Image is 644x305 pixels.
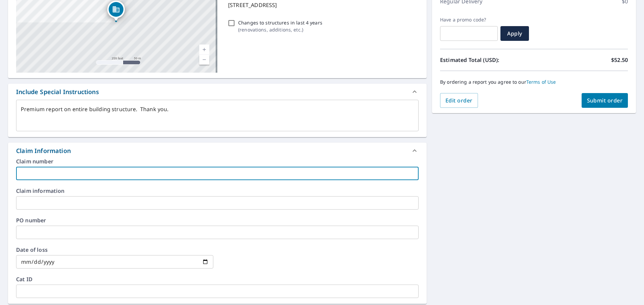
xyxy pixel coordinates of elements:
p: Estimated Total (USD): [440,56,534,64]
a: Current Level 17, Zoom Out [199,55,209,65]
a: Terms of Use [526,79,556,85]
span: Submit order [587,97,623,104]
span: Apply [506,30,524,37]
label: Claim number [16,159,419,164]
textarea: Premium report on entire building structure. Thank you. [21,106,414,125]
p: ( renovations, additions, etc. ) [238,26,322,33]
button: Apply [500,26,529,41]
span: Edit order [445,97,473,104]
button: Submit order [582,93,628,108]
button: Edit order [440,93,478,108]
div: Claim Information [8,143,427,159]
div: Dropped pin, building 1, Commercial property, 131 S Columbia St Chapel Hill, NC 27514 [107,1,125,21]
label: Claim information [16,188,419,194]
p: By ordering a report you agree to our [440,79,628,85]
div: Include Special Instructions [16,87,99,96]
div: Claim Information [16,146,71,155]
p: $52.50 [611,56,628,64]
p: Changes to structures in last 4 years [238,19,322,26]
label: Cat ID [16,277,419,282]
label: Have a promo code? [440,17,498,23]
a: Current Level 17, Zoom In [199,45,209,55]
label: Date of loss [16,247,213,252]
div: Include Special Instructions [8,84,427,100]
label: PO number [16,218,419,223]
p: [STREET_ADDRESS] [228,1,416,9]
